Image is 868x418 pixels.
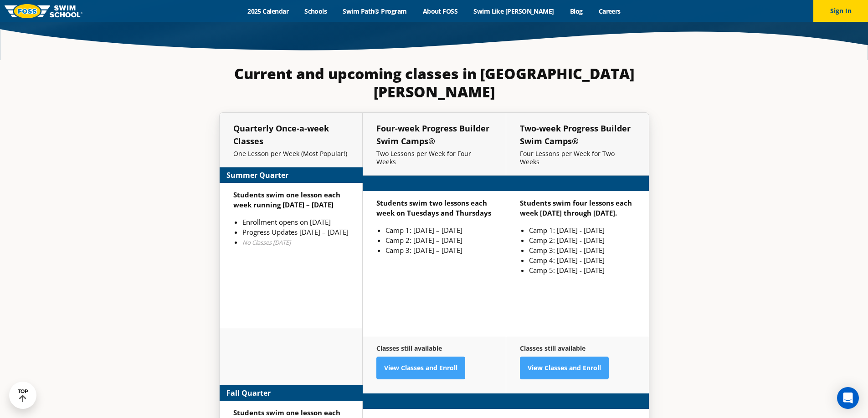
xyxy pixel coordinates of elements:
p: Four Lessons per Week for Two Weeks [520,150,635,166]
li: Camp 3: [DATE] – [DATE] [385,245,492,255]
a: Swim Path® Program [335,7,415,15]
a: View Classes and Enroll [520,357,609,379]
a: Blog [562,7,591,15]
h3: Current and upcoming classes in [GEOGRAPHIC_DATA][PERSON_NAME] [219,65,649,101]
strong: Classes still available [520,344,586,353]
p: One Lesson per Week (Most Popular!) [233,150,349,158]
h5: Quarterly Once-a-week Classes [233,122,349,147]
li: Camp 5: [DATE] - [DATE] [529,265,635,275]
em: No Classes [DATE] [242,238,291,247]
li: Camp 2: [DATE] - [DATE] [529,235,635,245]
a: About FOSS [415,7,466,15]
h5: Four-week Progress Builder Swim Camps® [376,122,492,147]
strong: Summer Quarter [226,170,288,181]
strong: Students swim four lessons each week [DATE] through [DATE]. [520,198,632,217]
img: FOSS Swim School Logo [5,4,82,18]
a: Swim Like [PERSON_NAME] [466,7,562,15]
div: Open Intercom Messenger [837,387,859,409]
strong: Students swim one lesson each week running [DATE] – [DATE] [233,190,340,209]
a: 2025 Calendar [240,7,297,15]
a: Careers [591,7,628,15]
li: Camp 1: [DATE] - [DATE] [529,225,635,235]
li: Camp 3: [DATE] - [DATE] [529,245,635,255]
p: Two Lessons per Week for Four Weeks [376,150,492,166]
li: Camp 4: [DATE] - [DATE] [529,255,635,265]
strong: Classes still available [376,344,442,353]
h5: Two-week Progress Builder Swim Camps® [520,122,635,147]
strong: Fall Quarter [226,388,271,398]
li: Camp 1: [DATE] – [DATE] [385,225,492,235]
div: TOP [18,388,28,403]
a: View Classes and Enroll [376,357,465,379]
a: Schools [297,7,335,15]
strong: Students swim two lessons each week on Tuesdays and Thursdays [376,198,491,217]
li: Progress Updates [DATE] – [DATE] [242,227,349,237]
li: Enrollment opens on [DATE] [242,217,349,227]
li: Camp 2: [DATE] – [DATE] [385,235,492,245]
